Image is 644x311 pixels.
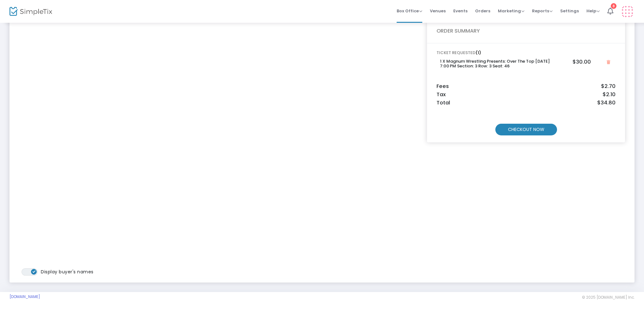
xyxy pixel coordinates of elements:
h6: TICKET REQUESTED [437,50,616,55]
h5: Tax [437,91,616,98]
h5: Total [437,100,616,106]
span: Display buyer's names [41,269,94,275]
span: © 2025 [DOMAIN_NAME] Inc. [582,295,635,300]
span: Orders [475,3,490,19]
span: Box Office [397,8,422,14]
h5: ORDER SUMMARY [437,28,616,34]
span: Reports [532,8,553,14]
span: $34.80 [597,100,616,106]
span: Settings [560,3,579,19]
h6: 1 X Magnum Wrestling Presents: Over The Top [DATE] 7:00 PM Section: 3 Row: 3 Seat: 46 [440,59,564,69]
span: $2.70 [601,83,616,90]
iframe: seating chart [19,5,421,268]
span: Marketing [498,8,524,14]
span: ON [33,270,36,273]
span: $2.10 [603,91,616,98]
m-button: CHECKOUT NOW [495,124,557,135]
a: [DOMAIN_NAME] [9,294,40,299]
span: Events [453,3,468,19]
span: Help [586,8,600,14]
span: Venues [430,3,446,19]
h5: $30.00 [573,59,591,65]
button: Close [605,59,612,66]
h5: Fees [437,83,616,90]
div: 8 [611,3,616,9]
span: (1) [475,50,481,56]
